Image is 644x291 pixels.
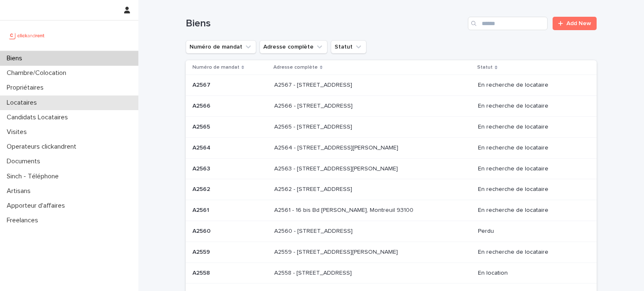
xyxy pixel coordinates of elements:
[186,200,597,221] tr: A2561A2561 A2561 - 16 bis Bd [PERSON_NAME], Montreuil 93100A2561 - 16 bis Bd [PERSON_NAME], Montr...
[478,249,583,256] p: En recherche de locataire
[274,184,354,193] p: A2562 - [STREET_ADDRESS]
[478,228,583,235] p: Perdu
[186,158,597,179] tr: A2563A2563 A2563 - [STREET_ADDRESS][PERSON_NAME]A2563 - [STREET_ADDRESS][PERSON_NAME] En recherch...
[478,82,583,89] p: En recherche de locataire
[274,164,400,173] p: A2563 - 781 Avenue de Monsieur Teste, Montpellier 34070
[192,268,212,277] p: A2558
[468,17,548,30] input: Search
[274,268,353,277] p: A2558 - [STREET_ADDRESS]
[274,80,354,89] p: A2567 - [STREET_ADDRESS]
[186,40,256,54] button: Numéro de mandat
[186,75,597,96] tr: A2567A2567 A2567 - [STREET_ADDRESS]A2567 - [STREET_ADDRESS] En recherche de locataire
[186,263,597,283] tr: A2558A2558 A2558 - [STREET_ADDRESS]A2558 - [STREET_ADDRESS] En location
[186,96,597,117] tr: A2566A2566 A2566 - [STREET_ADDRESS]A2566 - [STREET_ADDRESS] En recherche de locataire
[274,122,354,131] p: A2565 - [STREET_ADDRESS]
[192,247,212,256] p: A2559
[478,186,583,193] p: En recherche de locataire
[192,143,212,152] p: A2564
[3,143,83,151] p: Operateurs clickandrent
[192,80,212,89] p: A2567
[3,84,50,92] p: Propriétaires
[3,187,37,195] p: Artisans
[566,21,591,26] span: Add New
[273,63,318,72] p: Adresse complète
[192,101,212,110] p: A2566
[192,164,212,173] p: A2563
[192,226,212,235] p: A2560
[192,63,239,72] p: Numéro de mandat
[186,179,597,200] tr: A2562A2562 A2562 - [STREET_ADDRESS]A2562 - [STREET_ADDRESS] En recherche de locataire
[3,99,44,107] p: Locataires
[478,270,583,277] p: En location
[331,40,366,54] button: Statut
[3,69,73,77] p: Chambre/Colocation
[192,122,212,131] p: A2565
[478,103,583,110] p: En recherche de locataire
[186,116,597,137] tr: A2565A2565 A2565 - [STREET_ADDRESS]A2565 - [STREET_ADDRESS] En recherche de locataire
[274,101,354,110] p: A2566 - [STREET_ADDRESS]
[192,184,212,193] p: A2562
[274,247,400,256] p: A2559 - [STREET_ADDRESS][PERSON_NAME]
[186,221,597,242] tr: A2560A2560 A2560 - [STREET_ADDRESS]A2560 - [STREET_ADDRESS] Perdu
[478,124,583,131] p: En recherche de locataire
[274,143,400,152] p: A2564 - [STREET_ADDRESS][PERSON_NAME]
[3,128,34,136] p: Visites
[478,207,583,214] p: En recherche de locataire
[3,173,65,180] p: Sinch - Téléphone
[3,54,29,62] p: Biens
[478,165,583,173] p: En recherche de locataire
[3,202,72,210] p: Apporteur d'affaires
[3,113,75,121] p: Candidats Locataires
[477,63,493,72] p: Statut
[186,242,597,263] tr: A2559A2559 A2559 - [STREET_ADDRESS][PERSON_NAME]A2559 - [STREET_ADDRESS][PERSON_NAME] En recherch...
[7,27,47,44] img: UCB0brd3T0yccxBKYDjQ
[186,137,597,158] tr: A2564A2564 A2564 - [STREET_ADDRESS][PERSON_NAME]A2564 - [STREET_ADDRESS][PERSON_NAME] En recherch...
[3,216,45,224] p: Freelances
[186,18,465,30] h1: Biens
[274,205,415,214] p: A2561 - 16 bis Bd [PERSON_NAME], Montreuil 93100
[192,205,211,214] p: A2561
[478,144,583,152] p: En recherche de locataire
[3,157,47,165] p: Documents
[274,226,354,235] p: A2560 - [STREET_ADDRESS]
[260,40,327,54] button: Adresse complète
[553,17,597,30] a: Add New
